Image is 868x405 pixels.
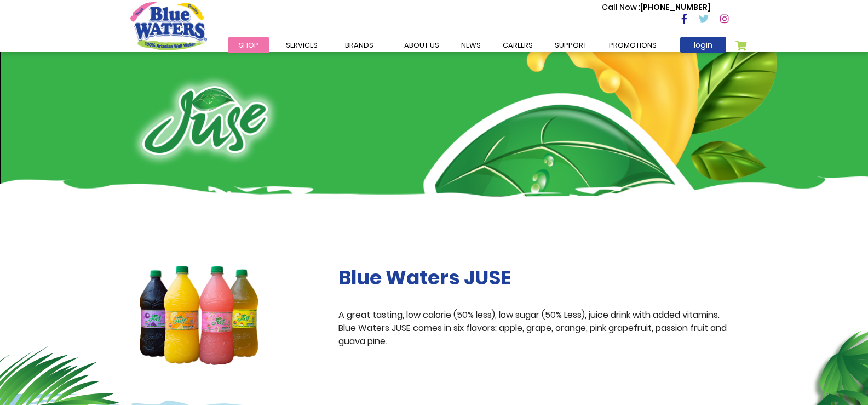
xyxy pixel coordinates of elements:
a: support [544,37,598,53]
h2: Blue Waters JUSE [338,266,738,289]
span: Shop [239,40,258,50]
p: A great tasting, low calorie (50% less), low sugar (50% Less), juice drink with added vitamins. B... [338,309,738,348]
a: Promotions [598,37,668,53]
img: juse-logo.png [130,74,280,167]
a: careers [492,37,544,53]
a: News [450,37,492,53]
a: login [680,37,726,53]
p: [PHONE_NUMBER] [602,2,711,13]
span: Call Now : [602,2,640,13]
span: Services [286,40,318,50]
a: store logo [130,2,207,50]
a: about us [393,37,450,53]
span: Brands [345,40,373,50]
